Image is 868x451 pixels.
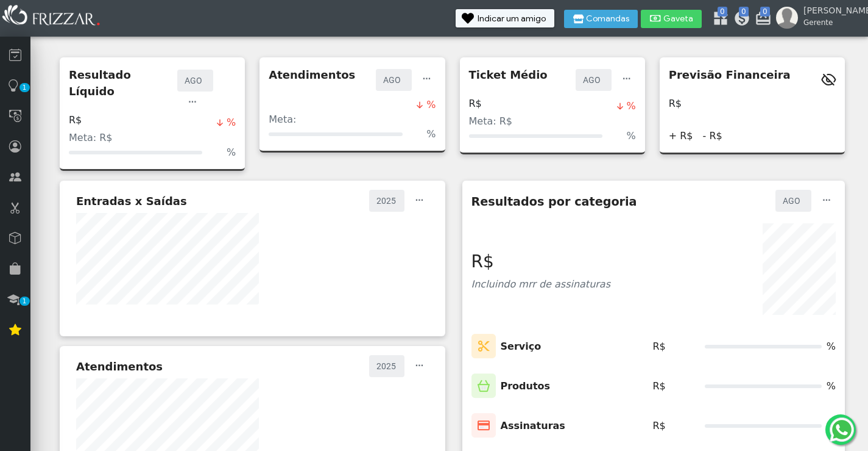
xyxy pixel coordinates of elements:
span: - R$ [703,129,722,143]
label: 2025 [375,193,398,208]
h3: R$ [471,251,611,272]
span: % [426,127,436,142]
span: Meta: R$ [69,132,113,143]
button: Comandas [564,10,638,28]
a: 0 [712,10,724,31]
span: % [627,99,636,114]
p: Serviço [501,339,542,354]
img: whatsapp.png [827,415,856,444]
p: Resultado Líquido [69,67,177,99]
p: Previsão Financeira [669,67,791,83]
h5: Resultados por categoria [471,195,637,209]
span: % [827,339,836,354]
button: ui-button [618,69,636,90]
span: R$ [653,379,666,394]
h4: R$ [69,114,82,126]
label: AGO [782,193,805,208]
span: Comandas [586,15,629,23]
button: ui-button [411,190,429,211]
span: % [227,115,236,130]
h5: Atendimentos [76,360,163,373]
button: ui-button [817,190,836,211]
span: % [827,419,836,433]
h4: R$ [669,98,682,109]
span: Meta: R$ [469,115,513,127]
h4: R$ [469,98,482,109]
p: Assinaturas [501,419,565,433]
span: + R$ [669,129,693,143]
p: Produtos [501,379,551,394]
label: AGO [582,73,605,87]
button: Indicar um amigo [456,9,554,27]
button: Gaveta [641,10,702,28]
label: AGO [382,73,406,87]
button: ui-button [411,355,429,377]
span: R$ [653,339,666,354]
span: 1 [19,83,30,92]
a: [PERSON_NAME] Gerente [776,7,862,29]
img: Icone de Assinaturas [471,413,496,438]
span: % [426,98,436,112]
span: R$ [653,419,666,433]
span: 0 [739,7,749,16]
span: Gaveta [663,15,693,23]
label: 2025 [375,359,398,373]
a: 0 [755,10,767,31]
span: Gerente [803,17,858,28]
span: 1 [19,297,30,306]
img: Icone de Produtos [471,373,496,399]
span: Indicar um amigo [478,15,546,23]
span: 0 [760,7,770,16]
p: Atendimentos [269,67,355,83]
span: 0 [718,7,727,16]
img: Icone de Serviços [471,334,496,359]
span: [PERSON_NAME] [803,4,858,17]
span: Meta: [269,114,296,125]
span: % [627,129,636,143]
span: % [227,145,236,160]
a: 0 [733,10,746,31]
p: Ticket Médio [469,67,548,83]
span: Incluindo mrr de assinaturas [471,278,611,290]
label: AGO [183,73,207,88]
button: ui-button [183,92,202,113]
h5: Entradas x Saídas [76,195,187,208]
button: ui-button [418,69,436,90]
